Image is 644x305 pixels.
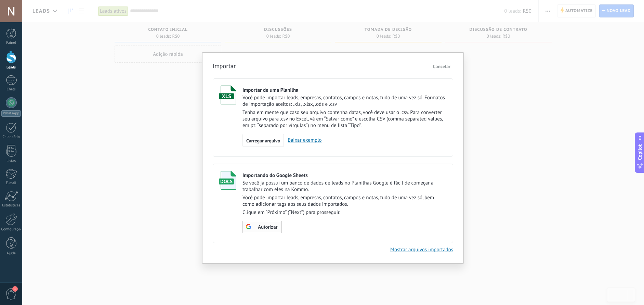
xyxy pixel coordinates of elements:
[242,194,447,207] p: Você pode importar leads, empresas, contatos, campos e notas, tudo de uma vez só, bem como adicio...
[242,209,447,216] p: Clique em “Próximo” (“Next”) para prosseguir.
[1,159,21,163] div: Listas
[213,62,236,72] h3: Importar
[242,94,447,107] p: Você pode importar leads, empresas, contatos, campos e notas, tudo de uma vez só. Formatos de imp...
[242,172,447,179] div: Importando do Google Sheets
[1,65,21,70] div: Leads
[246,138,280,143] span: Carregar arquivo
[1,41,21,45] div: Painel
[284,137,321,143] a: Baixar exemplo
[1,181,21,186] div: E-mail
[12,286,18,292] span: 1
[433,63,450,69] span: Cancelar
[1,203,21,208] div: Estatísticas
[242,87,447,93] div: Importar de uma Planilha
[242,109,447,129] p: Tenha em mente que caso seu arquivo contenha datas, você deve usar o .csv. Para converter seu arq...
[636,144,643,160] span: Copilot
[258,225,277,230] span: Autorizar
[390,246,453,253] a: Mostrar arquivos importados
[1,251,21,256] div: Ajuda
[1,227,21,232] div: Configurações
[1,135,21,139] div: Calendário
[430,61,453,72] button: Cancelar
[1,87,21,92] div: Chats
[242,180,447,193] p: Se você já possui um banco de dados de leads no Planilhas Google é fácil de começar a trabalhar c...
[1,110,21,117] div: WhatsApp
